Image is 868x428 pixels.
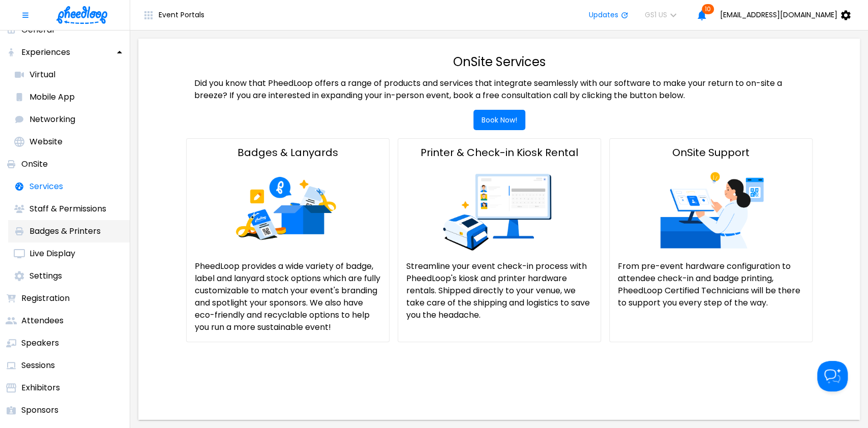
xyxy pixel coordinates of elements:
p: Virtual [29,69,55,81]
p: Website [29,136,63,148]
a: Networking [8,108,130,131]
p: Sessions [21,359,55,372]
button: 10 [692,5,712,25]
h4: Printer & Check-in Kiosk Rental [421,147,578,159]
h3: OnSite Services [453,55,546,69]
a: Virtual [8,64,130,86]
p: Did you know that PheedLoop offers a range of products and services that integrate seamlessly wit... [194,77,804,102]
a: Staff & Permissions [8,198,130,220]
p: PheedLoop provides a wide variety of badge, label and lanyard stock options which are fully custo... [195,260,381,333]
p: Services [29,180,63,193]
button: GS1 US [637,5,692,25]
p: Settings [29,270,62,282]
p: Registration [21,292,70,304]
span: Event Portals [159,11,204,19]
img: logo [56,6,107,24]
button: Event Portals [134,5,213,25]
a: Badges & Printers [8,220,130,242]
img: On-site support services offered by PheedLoop [618,159,804,260]
p: Staff & Permissions [29,203,106,215]
p: Live Display [29,248,75,260]
span: Book Now! [482,116,517,124]
p: Badges & Printers [29,225,101,237]
a: Live Display [8,242,130,265]
h4: Badges & Lanyards [237,147,338,159]
a: Website [8,131,130,153]
span: GS1 US [645,11,667,19]
button: [EMAIL_ADDRESS][DOMAIN_NAME] [712,5,864,25]
span: Updates [589,11,618,19]
p: Mobile App [29,91,75,103]
a: Settings [8,265,130,287]
p: Streamline your event check-in process with PheedLoop's kiosk and printer hardware rentals. Shipp... [406,260,592,321]
p: OnSite [21,158,48,170]
iframe: Toggle Customer Support [817,361,848,391]
button: Updates [581,5,637,25]
p: Attendees [21,315,64,327]
img: Printer and check-in kiosk available for rental [406,159,592,260]
img: Example of a badge and lanyard provided by PheedLoop [195,159,381,260]
p: Experiences [21,46,70,58]
button: Book Now! [473,110,525,130]
span: 10 [702,4,714,14]
h4: OnSite Support [672,147,750,159]
p: Sponsors [21,404,58,416]
p: From pre-event hardware configuration to attendee check-in and badge printing, PheedLoop Certifie... [618,260,804,309]
a: Services [8,175,130,198]
span: [EMAIL_ADDRESS][DOMAIN_NAME] [720,11,837,19]
a: Mobile App [8,86,130,108]
p: Exhibitors [21,382,60,394]
p: Speakers [21,337,59,349]
p: Networking [29,113,75,126]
